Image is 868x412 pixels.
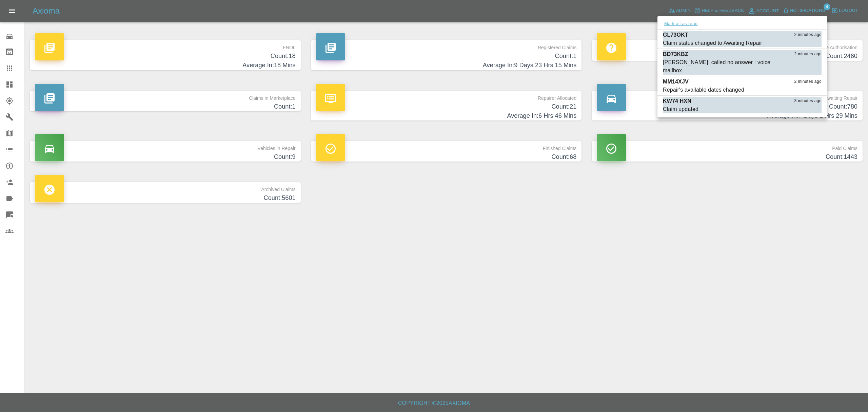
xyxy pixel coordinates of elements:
[663,58,788,75] div: [PERSON_NAME]: called no answer : voice mailbox
[794,78,822,85] span: 2 minutes ago
[663,105,698,113] div: Claim updated
[663,86,744,94] div: Repair's available dates changed
[663,39,762,47] div: Claim status changed to Awaiting Repair
[663,78,689,86] p: MM14XJV
[663,97,691,105] p: KW74 HXN
[794,98,822,105] span: 3 minutes ago
[794,32,822,38] span: 2 minutes ago
[663,31,688,39] p: GL73OKT
[663,50,688,58] p: BD73KBZ
[794,51,822,58] span: 2 minutes ago
[663,20,699,28] button: Mark all as read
